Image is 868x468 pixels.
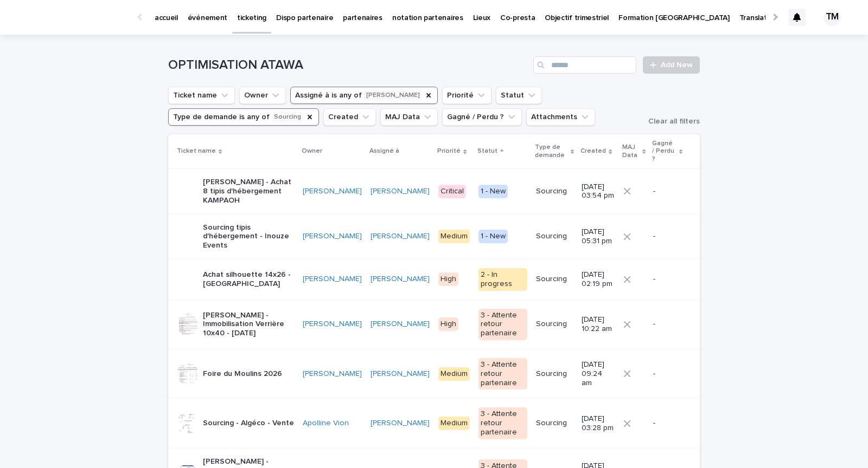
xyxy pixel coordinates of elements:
[653,187,682,196] p: -
[203,178,294,205] p: [PERSON_NAME] - Achat 8 tipis d'hébergement KAMPAOH
[478,230,508,243] div: 1 - New
[438,230,470,243] div: Medium
[22,6,127,28] img: Ls34BcGeRexTGTNfXpUC
[239,87,286,104] button: Owner
[661,61,693,69] span: Add New
[303,275,362,284] a: [PERSON_NAME]
[582,227,615,246] p: [DATE] 05:31 pm
[371,369,430,379] a: [PERSON_NAME]
[168,259,700,300] tr: Achat silhouette 14x26 - [GEOGRAPHIC_DATA][PERSON_NAME] [PERSON_NAME] High2 - In progressSourcing...
[622,141,639,161] p: MAJ Data
[371,187,430,196] a: [PERSON_NAME]
[640,118,700,125] button: Clear all filters
[653,320,682,329] p: -
[168,349,700,398] tr: Foire du Moulins 2026[PERSON_NAME] [PERSON_NAME] Medium3 - Attente retour partenaireSourcing[DATE...
[535,141,568,161] p: Type de demande
[168,399,700,448] tr: Sourcing - Algéco - VenteApolline Vion [PERSON_NAME] Medium3 - Attente retour partenaireSourcing[...
[371,320,430,329] a: [PERSON_NAME]
[438,367,470,381] div: Medium
[323,108,376,126] button: Created
[536,419,573,428] p: Sourcing
[536,369,573,379] p: Sourcing
[478,268,527,291] div: 2 - In progress
[168,300,700,349] tr: [PERSON_NAME] - Immobilisation Verrière 10x40 - [DATE][PERSON_NAME] [PERSON_NAME] High3 - Attente...
[438,185,466,198] div: Critical
[653,419,682,428] p: -
[438,417,470,430] div: Medium
[203,311,294,338] p: [PERSON_NAME] - Immobilisation Verrière 10x40 - [DATE]
[303,187,362,196] a: [PERSON_NAME]
[536,275,573,284] p: Sourcing
[303,369,362,379] a: [PERSON_NAME]
[533,56,636,74] input: Search
[442,108,522,126] button: Gagné / Perdu ?
[203,223,294,250] p: Sourcing tipis d'hébergement - Inouze Events
[303,232,362,241] a: [PERSON_NAME]
[438,272,458,286] div: High
[203,369,282,379] p: Foire du Moulins 2026
[168,169,700,214] tr: [PERSON_NAME] - Achat 8 tipis d'hébergement KAMPAOH[PERSON_NAME] [PERSON_NAME] Critical1 - NewSou...
[478,309,527,340] div: 3 - Attente retour partenaire
[203,270,294,289] p: Achat silhouette 14x26 - [GEOGRAPHIC_DATA]
[369,145,399,157] p: Assigné à
[290,87,438,104] button: Assigné à
[478,185,508,198] div: 1 - New
[478,407,527,439] div: 3 - Attente retour partenaire
[203,419,294,428] p: Sourcing - Algéco - Vente
[302,145,322,157] p: Owner
[643,56,700,74] a: Add New
[536,320,573,329] p: Sourcing
[478,358,527,389] div: 3 - Attente retour partenaire
[580,145,606,157] p: Created
[168,214,700,259] tr: Sourcing tipis d'hébergement - Inouze Events[PERSON_NAME] [PERSON_NAME] Medium1 - NewSourcing[DAT...
[824,9,841,26] div: TM
[168,57,529,73] h1: OPTIMISATION ATAWA
[437,145,461,157] p: Priorité
[442,87,492,104] button: Priorité
[652,138,676,165] p: Gagné / Perdu ?
[438,317,458,331] div: High
[526,108,595,126] button: Attachments
[653,369,682,379] p: -
[380,108,438,126] button: MAJ Data
[168,87,235,104] button: Ticket name
[168,108,319,126] button: Type de demande
[582,183,615,201] p: [DATE] 03:54 pm
[582,360,615,387] p: [DATE] 09:24 am
[496,87,542,104] button: Statut
[303,419,349,428] a: Apolline Vion
[582,315,615,334] p: [DATE] 10:22 am
[371,232,430,241] a: [PERSON_NAME]
[177,145,216,157] p: Ticket name
[648,118,700,125] span: Clear all filters
[582,414,615,433] p: [DATE] 03:28 pm
[303,320,362,329] a: [PERSON_NAME]
[653,275,682,284] p: -
[371,275,430,284] a: [PERSON_NAME]
[536,187,573,196] p: Sourcing
[536,232,573,241] p: Sourcing
[477,145,497,157] p: Statut
[371,419,430,428] a: [PERSON_NAME]
[582,270,615,289] p: [DATE] 02:19 pm
[653,232,682,241] p: -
